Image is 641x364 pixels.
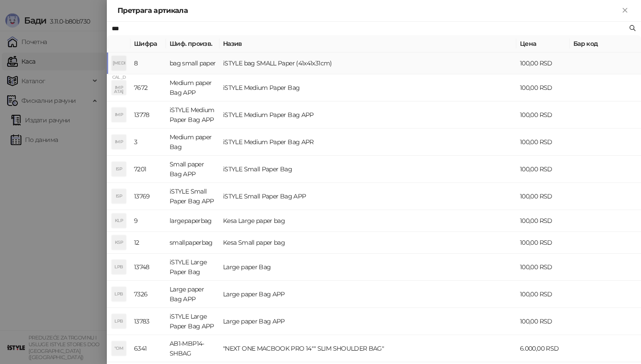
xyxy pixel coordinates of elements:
td: iSTYLE Medium Paper Bag APP [219,101,516,129]
td: 100,00 RSD [516,308,570,335]
td: Medium paper Bag APP [166,74,219,101]
th: Назив [219,35,516,53]
td: 6341 [130,335,166,362]
div: KSP [112,235,126,250]
td: Small paper Bag APP [166,156,219,183]
th: Шифра [130,35,166,53]
td: 100,00 RSD [516,183,570,210]
td: 13769 [130,183,166,210]
td: 100,00 RSD [516,53,570,74]
td: iSTYLE Small Paper Bag APP [219,183,516,210]
td: iSTYLE Large Paper Bag APP [166,308,219,335]
div: IMP [112,135,126,149]
th: Цена [516,35,570,53]
td: iSTYLE Small Paper Bag APP [166,183,219,210]
td: iSTYLE Large Paper Bag [166,254,219,281]
div: Претрага артикала [118,5,620,16]
div: IMP [112,108,126,122]
td: Large paper Bag APP [219,308,516,335]
th: Шиф. произв. [166,35,219,53]
div: ISP [112,189,126,203]
td: 7201 [130,156,166,183]
th: Бар код [570,35,641,53]
td: 9 [130,210,166,232]
td: AB1-MBP14-SHBAG [166,335,219,362]
td: "NEXT ONE MACBOOK PRO 14"" SLIM SHOULDER BAG" [219,335,516,362]
td: iSTYLE Small Paper Bag [219,156,516,183]
td: bag small paper [166,53,219,74]
td: 13748 [130,254,166,281]
td: 100,00 RSD [516,232,570,254]
div: LPB [112,287,126,301]
td: 100,00 RSD [516,156,570,183]
button: Close [620,5,630,16]
div: [MEDICAL_DATA] [112,56,126,70]
td: 13778 [130,101,166,129]
div: LPB [112,260,126,274]
div: KLP [112,214,126,228]
td: 8 [130,53,166,74]
div: "OM [112,341,126,356]
td: Large paper Bag APP [166,281,219,308]
div: ISP [112,162,126,176]
td: 7672 [130,74,166,101]
td: 100,00 RSD [516,254,570,281]
td: 13783 [130,308,166,335]
td: 6.000,00 RSD [516,335,570,362]
td: 12 [130,232,166,254]
td: largepaperbag [166,210,219,232]
td: iSTYLE bag SMALL Paper (41x41x31cm) [219,53,516,74]
div: LPB [112,314,126,328]
td: Kesa Small paper bag [219,232,516,254]
td: iSTYLE Medium Paper Bag APP [166,101,219,129]
td: 7326 [130,281,166,308]
td: 100,00 RSD [516,129,570,156]
td: iSTYLE Medium Paper Bag APR [219,129,516,156]
div: IMP [112,81,126,95]
td: 100,00 RSD [516,281,570,308]
td: Kesa Large paper bag [219,210,516,232]
td: Medium paper Bag [166,129,219,156]
td: iSTYLE Medium Paper Bag [219,74,516,101]
td: Large paper Bag APP [219,281,516,308]
td: 3 [130,129,166,156]
td: 100,00 RSD [516,101,570,129]
td: Large paper Bag [219,254,516,281]
td: 100,00 RSD [516,210,570,232]
td: smallpaperbag [166,232,219,254]
td: 100,00 RSD [516,74,570,101]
